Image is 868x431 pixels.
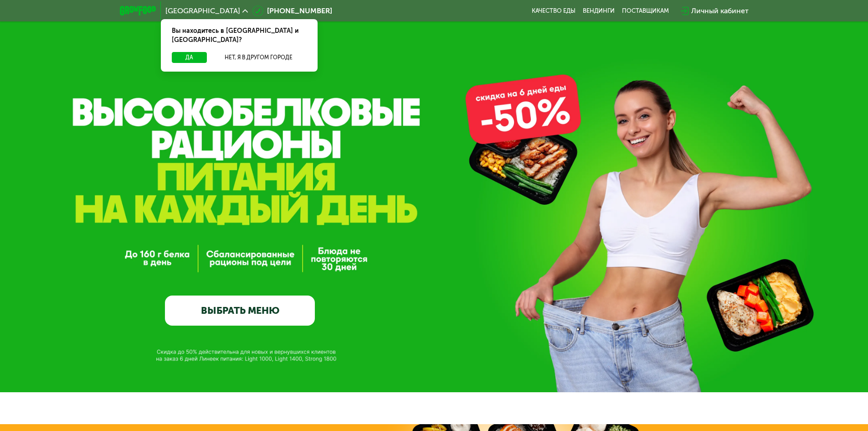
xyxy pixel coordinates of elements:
[172,52,207,63] button: Да
[165,296,315,326] a: ВЫБРАТЬ МЕНЮ
[691,5,749,16] div: Личный кабинет
[211,52,307,63] button: Нет, я в другом городе
[252,5,332,16] a: [PHONE_NUMBER]
[583,7,615,15] a: Вендинги
[165,7,240,15] span: [GEOGRAPHIC_DATA]
[622,7,669,15] div: поставщикам
[532,7,575,15] a: Качество еды
[161,19,318,52] div: Вы находитесь в [GEOGRAPHIC_DATA] и [GEOGRAPHIC_DATA]?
